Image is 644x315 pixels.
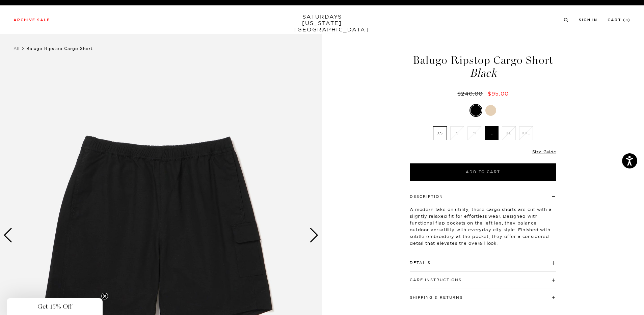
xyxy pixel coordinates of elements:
[101,293,108,299] button: Close teaser
[485,126,499,140] label: L
[14,18,50,22] a: Archive Sale
[310,228,319,243] div: Next slide
[433,126,447,140] label: XS
[579,18,597,22] a: Sign In
[410,163,556,181] button: Add to Cart
[409,55,557,79] h1: Balugo Ripstop Cargo Short
[294,14,350,33] a: SATURDAYS[US_STATE][GEOGRAPHIC_DATA]
[608,18,630,22] a: Cart (0)
[410,195,443,199] button: Description
[14,46,20,51] a: All
[26,46,93,51] span: Balugo Ripstop Cargo Short
[488,90,509,97] span: $95.00
[410,278,462,282] button: Care Instructions
[409,68,557,79] span: Black
[37,303,72,311] span: Get 15% Off
[410,206,556,246] p: A modern take on utility, these cargo shorts are cut with a slightly relaxed fit for effortless w...
[410,261,431,265] button: Details
[7,298,103,315] div: Get 15% OffClose teaser
[3,228,12,243] div: Previous slide
[457,90,485,97] del: $240.00
[625,19,628,22] small: 0
[410,296,463,299] button: Shipping & Returns
[532,149,556,154] a: Size Guide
